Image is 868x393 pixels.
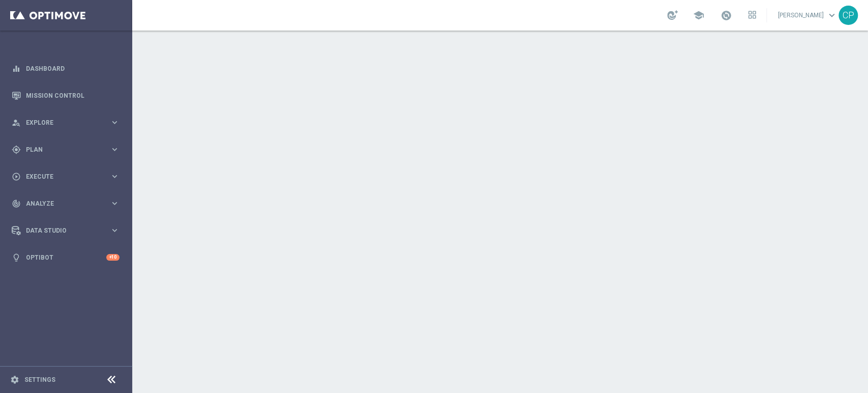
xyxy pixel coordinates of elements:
[12,253,21,262] i: lightbulb
[12,172,21,181] i: play_circle_outline
[12,118,110,127] div: Explore
[12,82,119,109] div: Mission Control
[12,145,110,154] div: Plan
[110,145,119,154] i: keyboard_arrow_right
[26,55,119,82] a: Dashboard
[106,254,119,261] div: +10
[12,199,21,208] i: track_changes
[26,228,110,234] span: Data Studio
[12,55,119,82] div: Dashboard
[26,82,119,109] a: Mission Control
[24,377,55,383] a: Settings
[12,118,21,127] i: person_search
[839,6,858,25] div: CP
[777,8,839,23] a: [PERSON_NAME]
[110,118,119,127] i: keyboard_arrow_right
[110,199,119,208] i: keyboard_arrow_right
[110,172,119,181] i: keyboard_arrow_right
[26,244,106,271] a: Optibot
[12,244,119,271] div: Optibot
[12,199,110,208] div: Analyze
[693,10,704,21] span: school
[10,375,19,384] i: settings
[26,120,110,126] span: Explore
[26,174,110,180] span: Execute
[26,201,110,207] span: Analyze
[12,145,21,154] i: gps_fixed
[826,10,837,21] span: keyboard_arrow_down
[12,172,110,181] div: Execute
[12,226,110,235] div: Data Studio
[110,226,119,235] i: keyboard_arrow_right
[26,147,110,153] span: Plan
[12,64,21,73] i: equalizer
